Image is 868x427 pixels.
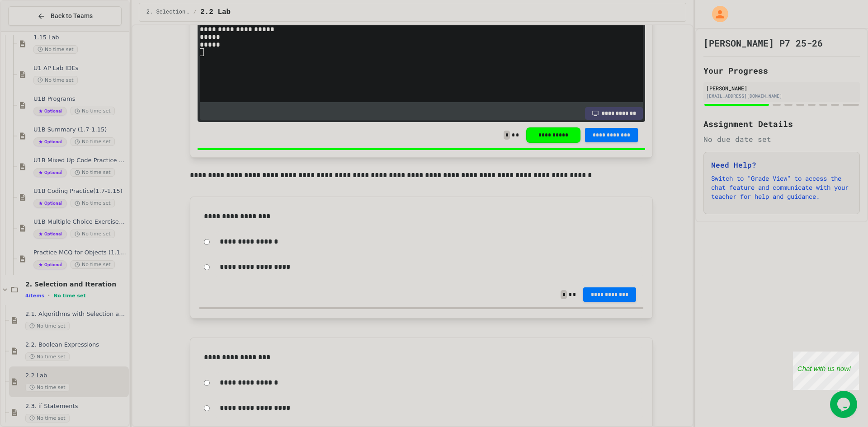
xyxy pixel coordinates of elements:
[25,403,127,410] span: 2.3. if Statements
[25,352,70,361] span: No time set
[830,391,859,418] iframe: chat widget
[703,64,860,77] h2: Your Progress
[33,249,127,257] span: Practice MCQ for Objects (1.12-1.14)
[25,341,127,349] span: 2.2. Boolean Expressions
[703,4,731,24] div: My Account
[25,322,70,330] span: No time set
[51,11,93,21] span: Back to Teams
[33,157,127,164] span: U1B Mixed Up Code Practice 1b (1.7-1.15)
[706,84,857,92] div: [PERSON_NAME]
[25,383,70,392] span: No time set
[706,93,857,99] div: [EMAIL_ADDRESS][DOMAIN_NAME]
[71,260,115,269] span: No time set
[33,95,127,103] span: U1B Programs
[53,293,86,299] span: No time set
[33,230,67,239] span: Optional
[33,199,67,208] span: Optional
[25,280,127,288] span: 2. Selection and Iteration
[711,160,852,170] h3: Need Help?
[48,292,50,299] span: •
[193,9,197,16] span: /
[33,168,67,177] span: Optional
[71,230,115,238] span: No time set
[33,107,67,116] span: Optional
[703,117,860,130] h2: Assignment Details
[33,65,127,72] span: U1 AP Lab IDEs
[33,76,78,84] span: No time set
[146,9,190,16] span: 2. Selection and Iteration
[33,218,127,226] span: U1B Multiple Choice Exercises(1.9-1.15)
[33,260,67,269] span: Optional
[200,7,231,18] span: 2.2 Lab
[25,372,127,380] span: 2.2 Lab
[71,137,115,146] span: No time set
[71,168,115,177] span: No time set
[71,107,115,115] span: No time set
[25,310,127,318] span: 2.1. Algorithms with Selection and Repetition
[793,352,859,390] iframe: chat widget
[33,137,67,146] span: Optional
[703,134,860,145] div: No due date set
[33,34,127,42] span: 1.15 Lab
[8,6,122,26] button: Back to Teams
[71,199,115,207] span: No time set
[25,293,44,299] span: 4 items
[25,414,70,422] span: No time set
[33,188,127,195] span: U1B Coding Practice(1.7-1.15)
[33,126,127,134] span: U1B Summary (1.7-1.15)
[711,174,852,201] p: Switch to "Grade View" to access the chat feature and communicate with your teacher for help and ...
[33,45,78,54] span: No time set
[703,37,823,49] h1: [PERSON_NAME] P7 25-26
